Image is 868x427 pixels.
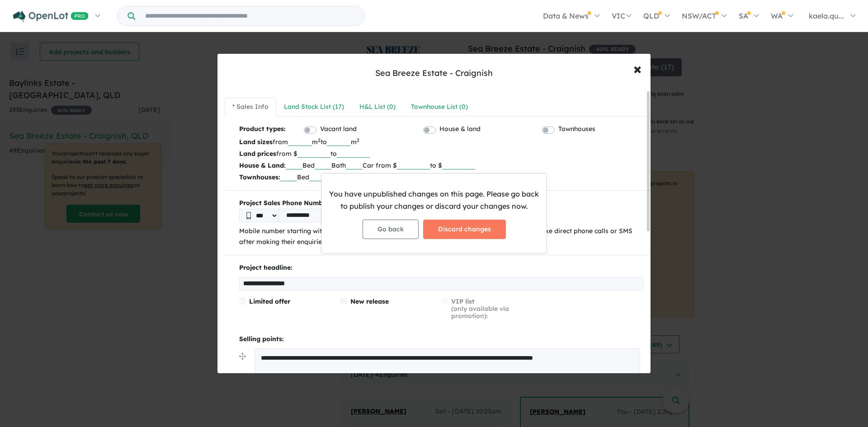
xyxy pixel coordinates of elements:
[423,220,506,239] button: Discard changes
[13,11,89,22] img: Openlot PRO Logo White
[329,188,539,212] p: You have unpublished changes on this page. Please go back to publish your changes or discard your...
[137,6,363,26] input: Try estate name, suburb, builder or developer
[363,220,419,239] button: Go back
[809,11,844,20] span: kaela.qu...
